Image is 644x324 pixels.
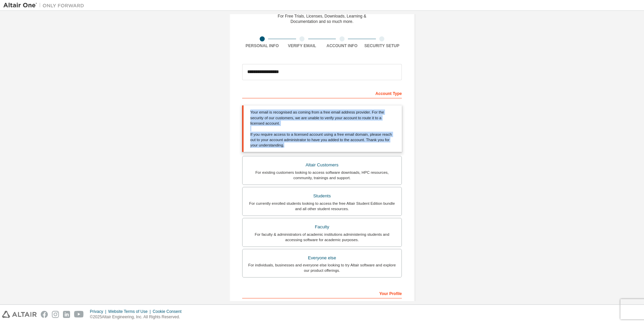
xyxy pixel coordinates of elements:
div: Cookie Consent [153,309,185,314]
div: Personal Info [242,43,282,48]
p: © 2025 Altair Engineering, Inc. All Rights Reserved. [90,314,186,320]
div: Verify Email [282,43,322,48]
img: Altair One [3,2,88,9]
div: For currently enrolled students looking to access the free Altair Student Edition bundle and all ... [247,201,397,212]
div: For individuals, businesses and everyone else looking to try Altair software and explore our prod... [247,262,397,273]
div: Account Type [242,88,402,98]
div: Your email is recognised as coming from a free email address provider. For the security of our cu... [242,105,402,152]
div: Your Profile [242,288,402,298]
div: Privacy [90,309,108,314]
img: youtube.svg [74,311,84,318]
div: For faculty & administrators of academic institutions administering students and accessing softwa... [247,232,397,242]
div: Altair Customers [247,160,397,170]
img: linkedin.svg [63,311,70,318]
div: Everyone else [247,253,397,263]
div: For Free Trials, Licenses, Downloads, Learning & Documentation and so much more. [278,13,366,24]
img: altair_logo.svg [2,311,37,318]
div: Website Terms of Use [108,309,153,314]
div: For existing customers looking to access software downloads, HPC resources, community, trainings ... [247,170,397,181]
div: Faculty [247,222,397,232]
img: instagram.svg [52,311,59,318]
img: facebook.svg [41,311,48,318]
div: Account Info [322,43,362,48]
div: Students [247,191,397,201]
div: Security Setup [362,43,402,48]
